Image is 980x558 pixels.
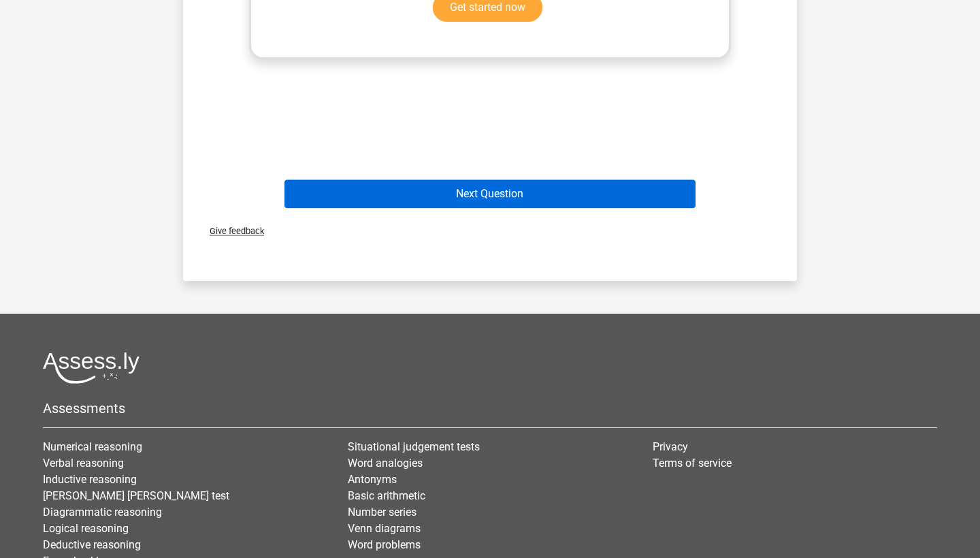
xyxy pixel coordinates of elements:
[43,522,129,535] a: Logical reasoning
[284,180,696,208] button: Next Question
[43,538,141,551] a: Deductive reasoning
[348,538,421,551] a: Word problems
[653,457,732,470] a: Terms of service
[348,489,425,502] a: Basic arithmetic
[348,457,423,470] a: Word analogies
[43,457,124,470] a: Verbal reasoning
[43,440,142,453] a: Numerical reasoning
[43,473,137,486] a: Inductive reasoning
[43,352,140,384] img: Assessly logo
[348,506,416,519] a: Number series
[348,473,397,486] a: Antonyms
[43,489,229,502] a: [PERSON_NAME] [PERSON_NAME] test
[43,400,937,416] h5: Assessments
[43,506,162,519] a: Diagrammatic reasoning
[653,440,688,453] a: Privacy
[348,440,480,453] a: Situational judgement tests
[199,226,264,236] span: Give feedback
[348,522,421,535] a: Venn diagrams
